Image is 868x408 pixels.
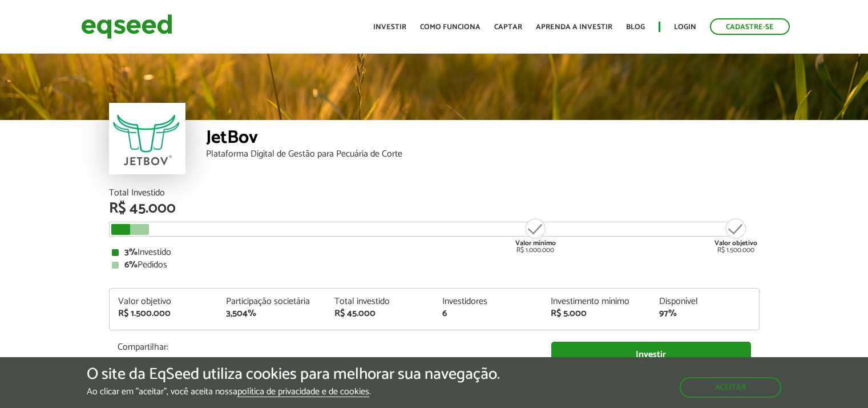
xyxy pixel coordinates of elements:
[659,297,750,306] div: Disponível
[81,11,172,42] img: EqSeed
[109,201,760,216] div: R$ 45.000
[536,23,612,31] a: Aprenda a investir
[206,129,760,150] div: JetBov
[514,217,557,254] div: R$ 1.000.000
[494,23,522,31] a: Captar
[226,297,317,306] div: Participação societária
[659,309,750,318] div: 97%
[714,217,757,254] div: R$ 1.500.000
[226,309,317,318] div: 3,504%
[334,297,426,306] div: Total investido
[626,23,645,31] a: Blog
[714,238,757,249] strong: Valor objetivo
[551,342,751,367] a: Investir
[420,23,481,31] a: Como funciona
[237,387,369,397] a: política de privacidade e de cookies
[109,189,760,198] div: Total Investido
[442,309,534,318] div: 6
[118,342,534,353] p: Compartilhar:
[710,18,790,35] a: Cadastre-se
[112,248,757,257] div: Investido
[442,297,534,306] div: Investidores
[680,377,781,398] button: Aceitar
[674,23,696,31] a: Login
[124,245,138,260] strong: 3%
[87,366,500,383] h5: O site da EqSeed utiliza cookies para melhorar sua navegação.
[373,23,406,31] a: Investir
[118,297,209,306] div: Valor objetivo
[551,309,642,318] div: R$ 5.000
[515,238,556,249] strong: Valor mínimo
[334,309,426,318] div: R$ 45.000
[112,261,757,270] div: Pedidos
[118,309,209,318] div: R$ 1.500.000
[87,386,500,397] p: Ao clicar em "aceitar", você aceita nossa .
[206,150,760,159] div: Plataforma Digital de Gestão para Pecuária de Corte
[551,297,642,306] div: Investimento mínimo
[124,257,138,273] strong: 6%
